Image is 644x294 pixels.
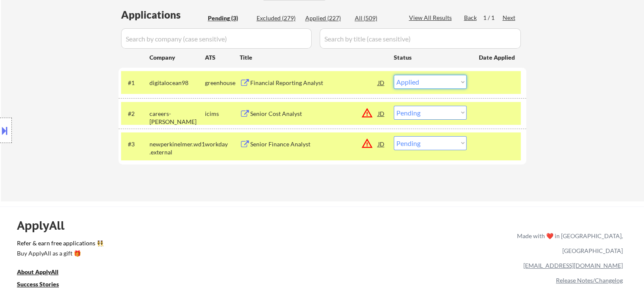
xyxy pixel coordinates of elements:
[503,14,516,22] div: Next
[514,228,623,258] div: Made with ❤️ in [GEOGRAPHIC_DATA], [GEOGRAPHIC_DATA]
[305,14,348,22] div: Applied (227)
[377,136,386,151] div: JD
[121,10,205,20] div: Applications
[17,268,70,278] a: About ApplyAll
[205,110,240,118] div: icims
[464,14,478,22] div: Back
[523,262,623,269] a: [EMAIL_ADDRESS][DOMAIN_NAME]
[17,280,70,291] a: Success Stories
[409,14,454,22] div: View All Results
[250,140,378,148] div: Senior Finance Analyst
[17,268,58,275] u: About ApplyAll
[257,14,299,22] div: Excluded (279)
[17,218,74,233] div: ApplyAll
[556,277,623,284] a: Release Notes/Changelog
[149,110,205,126] div: careers-[PERSON_NAME]
[205,53,240,62] div: ATS
[149,53,205,62] div: Company
[240,53,386,62] div: Title
[205,79,240,87] div: greenhouse
[250,110,378,118] div: Senior Cost Analyst
[394,49,467,65] div: Status
[361,107,373,119] button: warning_amber
[205,140,240,148] div: workday
[377,106,386,121] div: JD
[17,249,102,260] a: Buy ApplyAll as a gift 🎁
[17,250,102,256] div: Buy ApplyAll as a gift 🎁
[320,28,521,49] input: Search by title (case sensitive)
[483,14,503,22] div: 1 / 1
[149,140,205,157] div: newperkinelmer.wd1.external
[208,14,250,22] div: Pending (3)
[17,240,340,249] a: Refer & earn free applications 👯‍♀️
[361,137,373,149] button: warning_amber
[377,75,386,90] div: JD
[149,79,205,87] div: digitalocean98
[17,280,59,288] u: Success Stories
[250,79,378,87] div: Financial Reporting Analyst
[479,53,516,62] div: Date Applied
[121,28,312,49] input: Search by company (case sensitive)
[355,14,397,22] div: All (509)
